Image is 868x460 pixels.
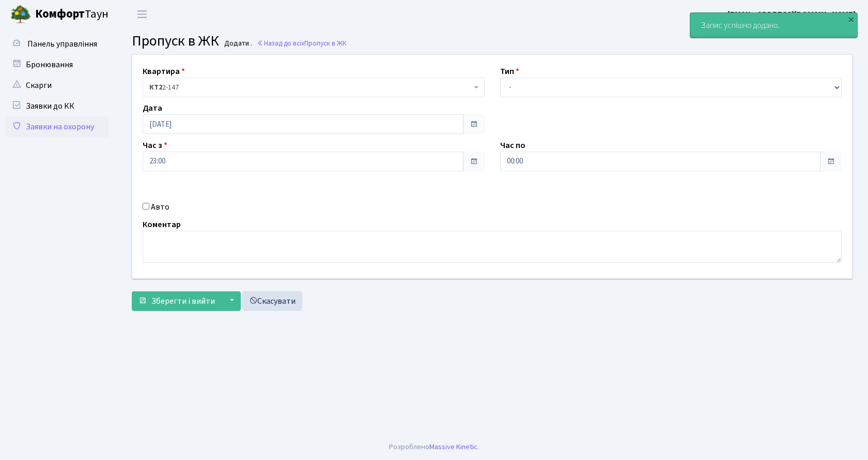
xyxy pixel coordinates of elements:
span: Пропуск в ЖК [304,38,347,48]
span: Пропуск в ЖК [132,31,219,51]
span: Зберегти і вийти [151,295,215,307]
span: Таун [35,6,109,23]
b: [EMAIL_ADDRESS][DOMAIN_NAME] [727,9,856,20]
a: Скасувати [242,291,302,311]
a: Massive Kinetic [429,441,477,452]
label: Дата [143,102,162,114]
button: Переключити навігацію [129,6,155,23]
a: Заявки на охорону [5,116,109,137]
label: Квартира [143,65,185,78]
a: Панель управління [5,34,109,54]
span: <b>КТ2</b>&nbsp;&nbsp;&nbsp;2-147 [143,78,485,97]
a: Заявки до КК [5,96,109,116]
img: logo.png [10,4,31,25]
b: Комфорт [35,6,85,22]
label: Авто [151,201,169,213]
small: Додати . [222,39,252,48]
div: Розроблено . [389,441,479,453]
span: Панель управління [27,38,97,50]
label: Час з [143,139,167,152]
a: Скарги [5,75,109,96]
label: Тип [500,65,519,78]
label: Час по [500,139,525,152]
label: Коментар [143,218,181,231]
a: [EMAIL_ADDRESS][DOMAIN_NAME] [727,8,856,21]
div: Запис успішно додано. [690,13,857,38]
a: Назад до всіхПропуск в ЖК [257,38,347,48]
div: × [846,14,856,24]
span: <b>КТ2</b>&nbsp;&nbsp;&nbsp;2-147 [149,82,472,93]
b: КТ2 [149,82,162,93]
a: Бронювання [5,54,109,75]
button: Зберегти і вийти [132,291,222,311]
